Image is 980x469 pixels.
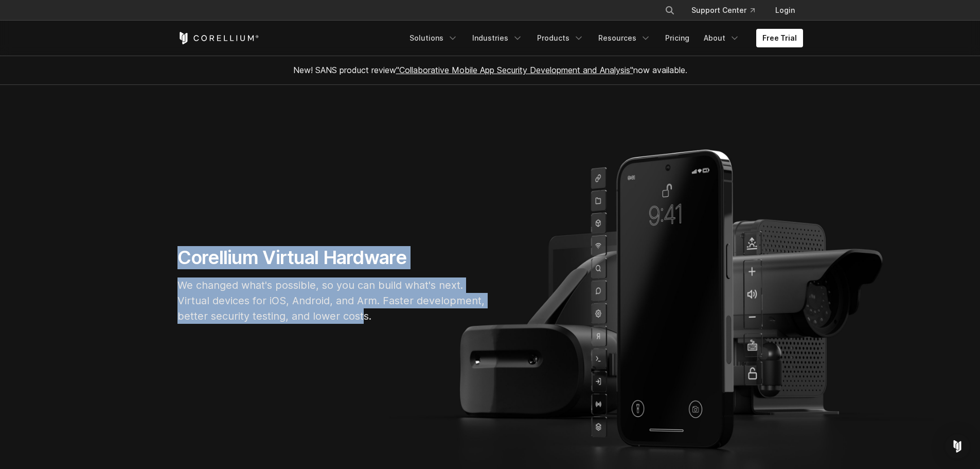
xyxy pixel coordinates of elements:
[592,29,657,47] a: Resources
[661,1,679,20] button: Search
[466,29,529,47] a: Industries
[767,1,803,20] a: Login
[293,65,687,75] span: New! SANS product review now available.
[683,1,763,20] a: Support Center
[652,1,803,20] div: Navigation Menu
[659,29,696,47] a: Pricing
[177,277,486,324] p: We changed what's possible, so you can build what's next. Virtual devices for iOS, Android, and A...
[531,29,590,47] a: Products
[403,29,464,47] a: Solutions
[177,246,486,269] h1: Corellium Virtual Hardware
[403,29,803,47] div: Navigation Menu
[396,65,633,75] a: "Collaborative Mobile App Security Development and Analysis"
[945,434,970,459] div: Open Intercom Messenger
[177,32,259,44] a: Corellium Home
[756,29,803,47] a: Free Trial
[698,29,746,47] a: About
